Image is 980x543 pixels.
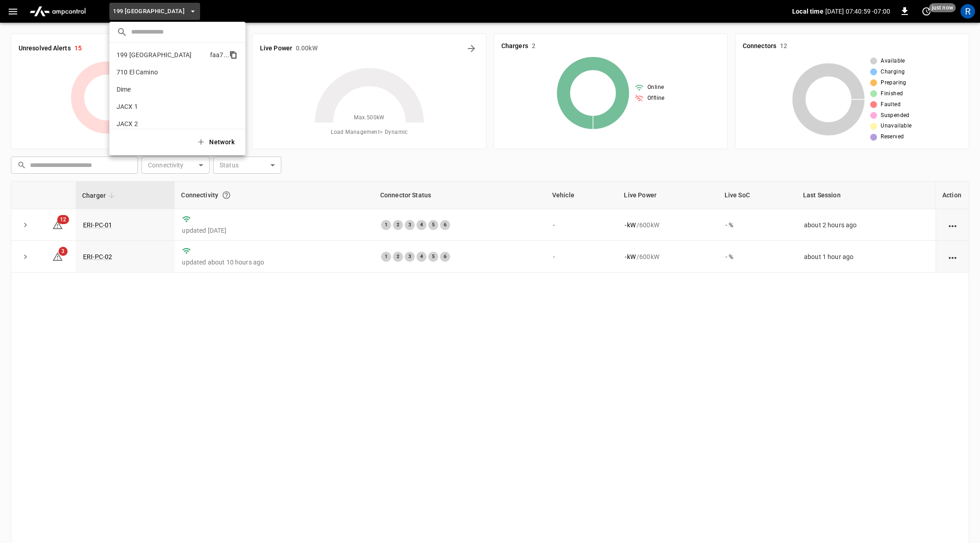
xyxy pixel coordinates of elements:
[117,50,206,59] p: 199 [GEOGRAPHIC_DATA]
[117,119,205,128] p: JACX 2
[117,85,206,94] p: Dime
[191,133,242,152] button: Network
[229,49,239,60] div: copy
[117,68,206,77] p: 710 El Camino
[117,102,206,111] p: JACX 1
